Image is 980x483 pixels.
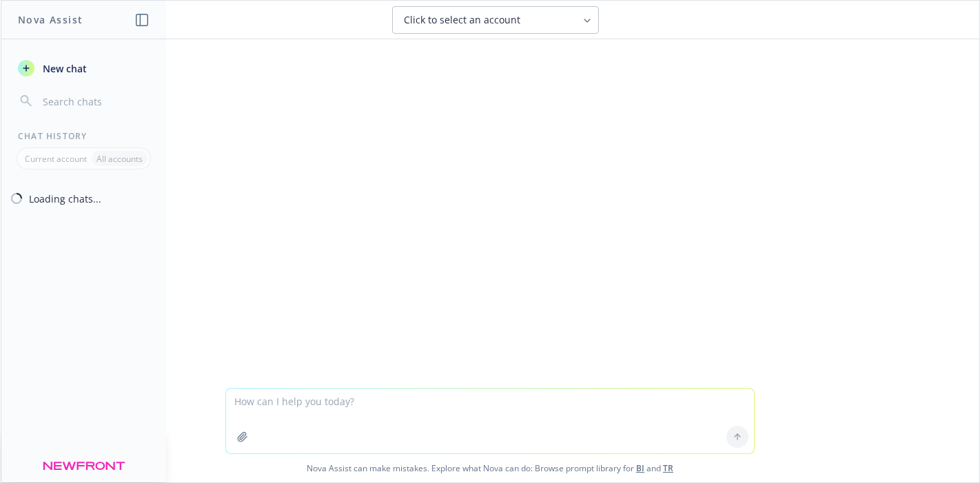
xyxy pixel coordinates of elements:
input: Search chats [40,92,150,111]
h1: Nova Assist [18,12,83,27]
button: New chat [12,56,155,81]
p: All accounts [96,153,143,165]
a: BI [636,462,644,474]
span: Click to select an account [404,13,520,27]
p: Current account [25,153,87,165]
span: New chat [40,61,87,76]
span: Nova Assist can make mistakes. Explore what Nova can do: Browse prompt library for and [6,454,974,482]
button: Loading chats... [1,186,166,211]
button: Click to select an account [392,6,599,34]
a: TR [663,462,673,474]
div: Chat History [1,130,166,142]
